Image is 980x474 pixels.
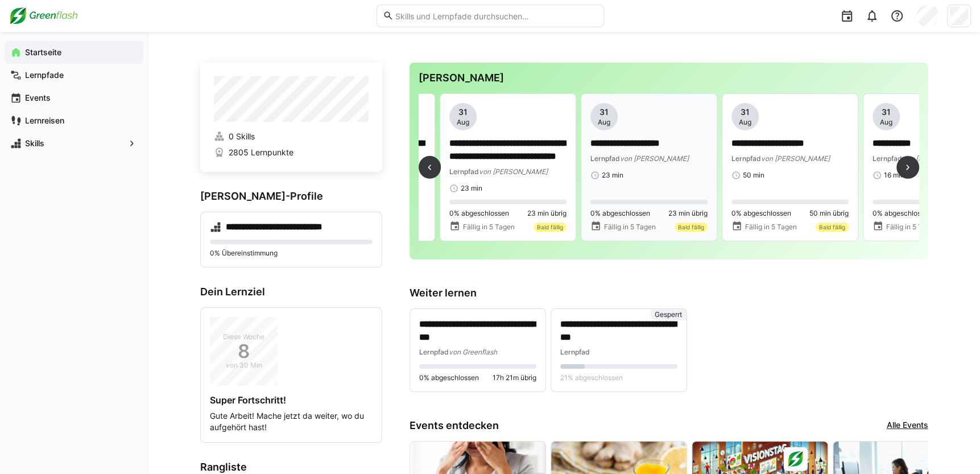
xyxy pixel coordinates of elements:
span: Aug [739,118,751,127]
span: 0% abgeschlossen [590,209,650,218]
span: Fällig in 5 Tagen [886,222,937,232]
p: 0% Übereinstimmung [210,249,373,258]
input: Skills und Lernpfade durchsuchen… [394,11,597,21]
span: Lernpfad [873,154,902,163]
span: 23 min [461,184,482,193]
span: 16 min [884,171,904,180]
h3: [PERSON_NAME] [419,72,919,84]
span: Fällig in 5 Tagen [745,222,796,232]
span: 2805 Lernpunkte [228,147,293,158]
span: Aug [598,118,610,127]
span: 0% abgeschlossen [731,209,791,218]
span: Lernpfad [419,348,449,356]
span: 0% abgeschlossen [449,209,509,218]
span: 31 [741,106,750,118]
span: 50 min [743,171,764,180]
span: 0% abgeschlossen [873,209,932,218]
h3: [PERSON_NAME]-Profile [200,190,382,203]
span: von [PERSON_NAME] [479,167,548,176]
span: Lernpfad [449,167,479,176]
div: Bald fällig [534,222,567,232]
span: 0% abgeschlossen [419,373,479,382]
a: Alle Events [887,419,928,432]
h3: Dein Lernziel [200,286,382,298]
span: 50 min übrig [809,209,849,218]
span: 21% abgeschlossen [560,373,623,382]
p: Gute Arbeit! Mache jetzt da weiter, wo du aufgehört hast! [210,410,373,433]
span: 31 [599,106,609,118]
h4: Super Fortschritt! [210,394,373,406]
span: Lernpfad [590,154,620,163]
span: 23 min übrig [527,209,567,218]
h3: Events entdecken [410,419,499,432]
span: Aug [880,118,892,127]
span: 23 min übrig [668,209,708,218]
span: 31 [882,106,891,118]
span: von [PERSON_NAME] [902,154,971,163]
span: Fällig in 5 Tagen [603,222,655,232]
span: von [PERSON_NAME] [620,154,689,163]
div: Bald fällig [675,222,708,232]
span: von [PERSON_NAME] [761,154,830,163]
span: 31 [458,106,468,118]
span: Lernpfad [560,348,590,356]
span: 17h 21m übrig [493,373,536,382]
h3: Weiter lernen [410,287,928,299]
span: Gesperrt [655,310,682,319]
span: Aug [457,118,469,127]
span: von Greenflash [449,348,497,356]
span: 23 min [602,171,623,180]
span: 0 Skills [228,131,254,142]
span: Lernpfad [731,154,761,163]
h3: Rangliste [200,461,382,473]
a: 0 Skills [214,131,369,142]
div: Bald fällig [816,222,849,232]
span: Fällig in 5 Tagen [462,222,514,232]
